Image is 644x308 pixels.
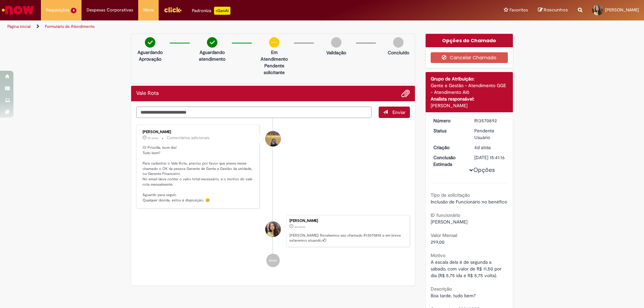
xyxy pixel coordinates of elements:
[196,49,228,62] p: Aguardando atendimento
[46,7,69,13] span: Requisições
[134,49,166,62] p: Aguardando Aprovação
[143,130,254,134] div: [PERSON_NAME]
[289,233,406,243] p: [PERSON_NAME]! Recebemos seu chamado R13570892 e em breve estaremos atuando.
[428,154,470,168] dt: Conclusão Estimada
[71,8,76,13] span: 4
[426,34,513,47] div: Opções do Chamado
[605,7,639,13] span: [PERSON_NAME]
[431,239,444,245] span: 299,00
[214,7,230,15] p: +GenAi
[207,37,217,48] img: check-circle-green.png
[431,192,470,198] b: Tipo de solicitação
[265,131,281,146] div: Amanda De Campos Gomes Do Nascimento
[7,24,31,29] a: Página inicial
[258,62,290,76] p: Pendente solicitante
[474,144,505,151] div: 26/09/2025 14:41:11
[148,136,158,140] span: 5h atrás
[265,222,281,237] div: Priscilla Barbosa Marques
[431,232,457,238] b: Valor Mensal
[136,90,159,97] h2: Vale Rota Histórico de tíquete
[393,37,404,48] img: img-circle-grey.png
[428,127,470,134] dt: Status
[269,37,279,48] img: circle-minus.png
[136,118,410,274] ul: Histórico de tíquete
[388,49,409,56] p: Concluído
[45,24,95,29] a: Formulário de Atendimento
[431,259,503,279] span: A escala dela é de segunda a sábado, com valor de R$ 11,50 por dia (R$ 5,75 ida e R$ 5,75 volta).
[431,75,508,82] div: Grupo de Atribuição:
[431,212,460,218] b: ID funcionário
[392,109,406,115] span: Enviar
[294,225,305,229] time: 26/09/2025 14:41:11
[431,102,508,109] div: [PERSON_NAME]
[5,20,424,33] ul: Trilhas de página
[167,135,210,141] small: Comentários adicionais
[331,37,341,48] img: img-circle-grey.png
[431,252,445,258] b: Motivo
[431,199,507,205] span: Inclusão de Funcionário no benéfico
[326,49,346,56] p: Validação
[474,117,505,124] div: R13570892
[544,7,568,13] span: Rascunhos
[143,7,154,13] span: More
[474,144,491,150] span: 4d atrás
[431,96,508,102] div: Analista responsável:
[401,89,410,98] button: Adicionar anexos
[1,3,35,17] img: ServiceNow
[145,37,155,48] img: check-circle-green.png
[428,144,470,151] dt: Criação
[474,127,505,141] div: Pendente Usuário
[431,82,508,96] div: Gente e Gestão - Atendimento GGE - Atendimento Alô
[538,7,568,13] a: Rascunhos
[148,136,158,140] time: 30/09/2025 09:25:46
[294,225,305,229] span: 4d atrás
[87,7,133,13] span: Despesas Corporativas
[136,215,410,247] li: Priscilla Barbosa Marques
[164,5,182,15] img: click_logo_yellow_360x200.png
[143,145,254,203] p: Oi Priscilla, bom dia! Tudo bem? Para cadastrar o Vale Rota, preciso por favor que anexe nesse ch...
[474,154,505,161] div: [DATE] 15:41:16
[509,7,528,13] span: Favoritos
[431,286,452,292] b: Descrição
[431,52,508,63] button: Cancelar Chamado
[258,49,290,62] p: Em Atendimento
[431,219,468,225] span: [PERSON_NAME]
[428,117,470,124] dt: Número
[289,219,406,223] div: [PERSON_NAME]
[192,7,230,15] div: Padroniza
[474,144,491,150] time: 26/09/2025 14:41:11
[136,107,372,118] textarea: Digite sua mensagem aqui...
[379,107,410,118] button: Enviar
